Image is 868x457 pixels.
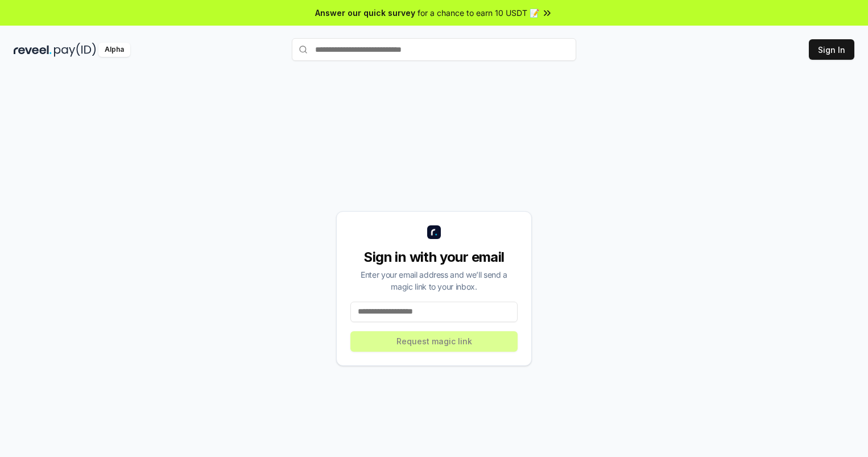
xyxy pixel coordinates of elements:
span: Answer our quick survey [315,7,415,19]
button: Sign In [809,39,854,60]
div: Alpha [98,43,130,57]
img: logo_small [427,225,441,239]
img: pay_id [54,43,96,57]
div: Enter your email address and we’ll send a magic link to your inbox. [350,269,518,293]
img: reveel_dark [14,43,52,57]
div: Sign in with your email [350,248,518,266]
span: for a chance to earn 10 USDT 📝 [418,7,539,19]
